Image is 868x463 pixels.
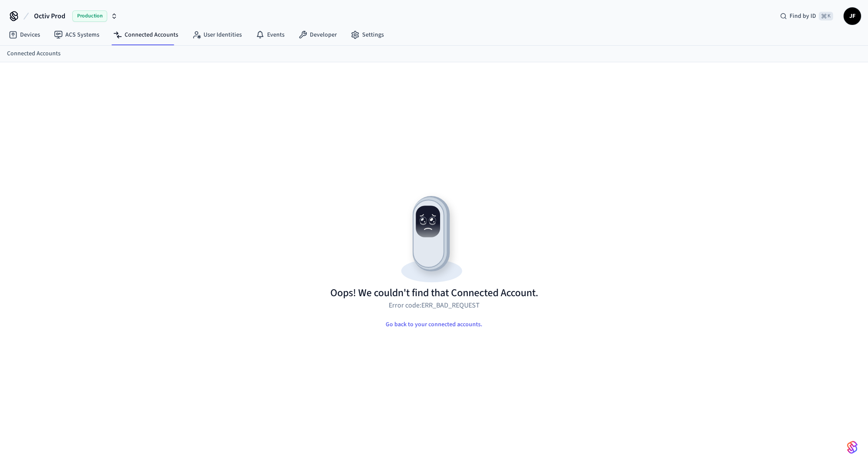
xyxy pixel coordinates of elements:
span: Production [72,10,107,22]
span: JF [844,8,860,24]
p: Error code: ERR_BAD_REQUEST [389,300,480,311]
h1: Oops! We couldn't find that Connected Account. [330,286,538,300]
img: Resource not found [330,189,538,286]
div: Find by ID⌘ K [773,8,840,24]
a: User Identities [185,27,249,43]
button: Go back to your connected accounts. [379,316,489,333]
span: ⌘ K [819,12,833,20]
a: ACS Systems [47,27,106,43]
img: SeamLogoGradient.69752ec5.svg [847,440,858,454]
a: Events [249,27,292,43]
a: Settings [344,27,391,43]
span: Octiv Prod [34,11,65,21]
a: Connected Accounts [106,27,185,43]
button: JF [844,7,861,25]
a: Developer [292,27,344,43]
span: Find by ID [790,12,816,20]
a: Devices [2,27,47,43]
a: Connected Accounts [7,49,61,58]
